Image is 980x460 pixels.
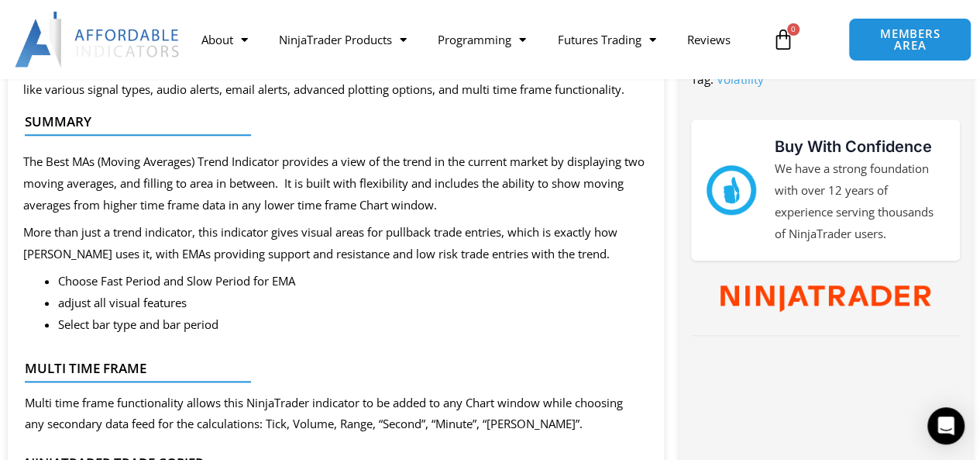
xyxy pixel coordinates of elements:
[23,222,648,265] p: More than just a trend indicator, this indicator gives visual areas for pullback trade entries, w...
[25,361,634,376] h4: Multi Time Frame
[186,22,263,57] a: About
[25,395,623,432] span: Multi time frame functionality allows this NinjaTrader indicator to be added to any Chart window ...
[23,154,645,213] span: The Best MAs (Moving Averages) Trend Indicator provides a view of the trend in the current market...
[15,12,181,67] img: LogoAI | Affordable Indicators – NinjaTrader
[186,22,764,57] nav: Menu
[25,114,634,130] h4: Summary
[422,22,542,57] a: Programming
[717,71,764,87] a: Volatility
[775,158,944,244] p: We have a strong foundation with over 12 years of experience serving thousands of NinjaTrader users.
[542,22,671,57] a: Futures Trading
[927,407,965,444] div: Open Intercom Messenger
[671,22,745,57] a: Reviews
[749,17,817,62] a: 0
[58,295,187,310] span: adjust all visual features
[775,135,944,158] h3: Buy With Confidence
[848,18,971,61] a: MEMBERS AREA
[263,22,422,57] a: NinjaTrader Products
[707,165,756,215] img: mark thumbs good 43913 | Affordable Indicators – NinjaTrader
[787,23,799,36] span: 0
[58,273,295,289] span: Choose Fast Period and Slow Period for EMA
[865,28,955,51] span: MEMBERS AREA
[691,71,714,87] span: Tag:
[58,316,218,332] span: Select bar type and bar period
[720,285,930,312] img: NinjaTrader Wordmark color RGB | Affordable Indicators – NinjaTrader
